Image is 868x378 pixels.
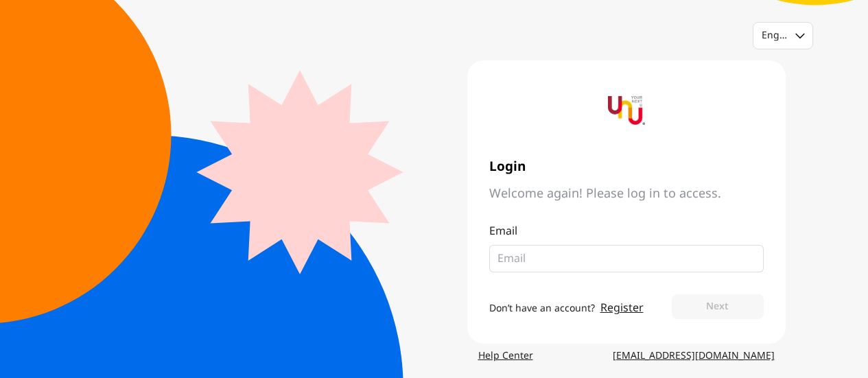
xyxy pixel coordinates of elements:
span: Don’t have an account? [489,301,595,316]
div: English [762,29,787,43]
input: Email [497,250,744,267]
span: Login [489,159,764,175]
span: Welcome again! Please log in to access. [489,186,764,202]
p: Email [489,223,764,239]
img: yournextu-logo-vertical-compact-v2.png [608,92,645,129]
a: [EMAIL_ADDRESS][DOMAIN_NAME] [602,344,786,368]
a: Register [600,300,644,316]
button: Next [672,294,763,319]
a: Help Center [467,344,544,368]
